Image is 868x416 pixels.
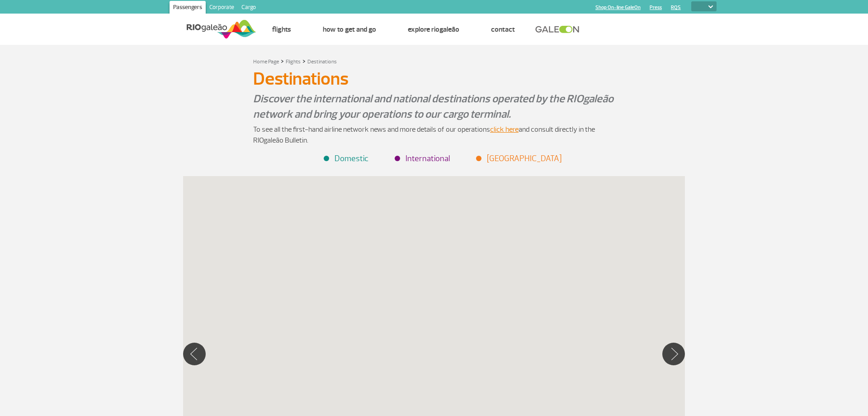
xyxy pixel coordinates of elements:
[183,343,206,365] button: Move Left
[490,125,519,134] a: click here
[253,91,615,122] p: Discover the international and national destinations operated by the RIOgaleão network and bring ...
[650,5,662,10] a: Press
[323,25,376,34] a: How to get and go
[302,56,306,66] a: >
[408,25,459,34] a: Explore RIOgaleão
[238,1,259,15] a: Cargo
[281,56,284,66] a: >
[491,25,515,34] a: Contact
[595,5,641,10] a: Shop On-line GaleOn
[671,5,681,10] a: RQS
[286,58,301,65] a: Flights
[477,153,561,165] li: [GEOGRAPHIC_DATA]
[307,58,337,65] a: Destinations
[396,153,450,165] li: International
[206,1,238,15] a: Corporate
[170,1,206,15] a: Passengers
[253,71,615,86] h1: Destinations
[253,58,279,65] a: Home Page
[325,153,368,165] li: Domestic
[662,343,685,365] button: Move Right
[272,25,291,34] a: Flights
[253,124,615,146] p: To see all the first-hand airline network news and more details of our operations and consult dir...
